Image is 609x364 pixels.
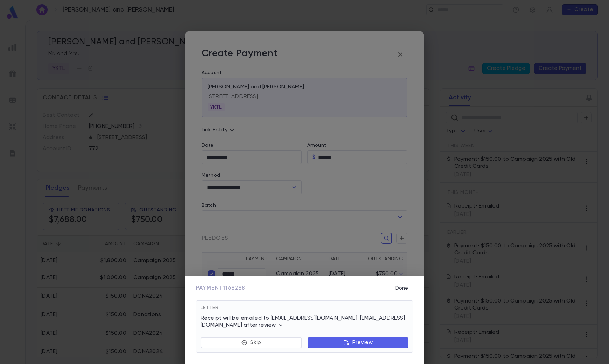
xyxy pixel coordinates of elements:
p: Receipt will be emailed to [EMAIL_ADDRESS][DOMAIN_NAME], [EMAIL_ADDRESS][DOMAIN_NAME] after review [201,315,408,329]
p: Skip [250,339,261,346]
span: Payment 1168288 [196,285,245,292]
div: Letter [201,305,408,315]
button: Skip [201,337,302,348]
button: Done [391,282,413,295]
p: Preview [352,339,373,346]
button: Preview [308,337,408,348]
